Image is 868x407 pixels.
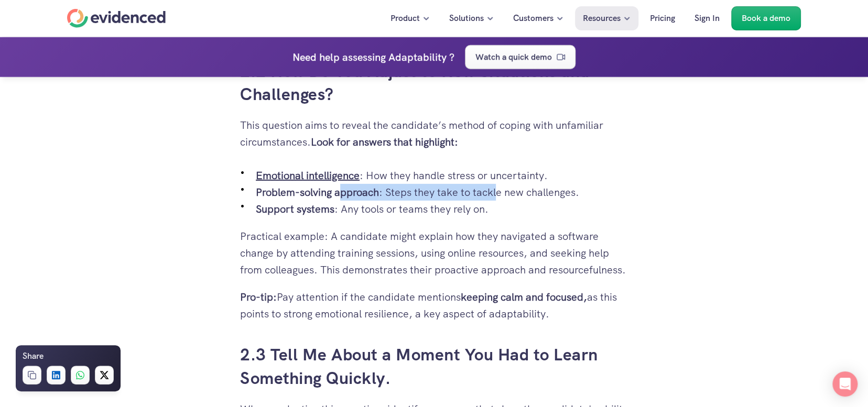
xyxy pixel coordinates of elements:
h3: 2.3 Tell Me About a Moment You Had to Learn Something Quickly. [240,343,628,390]
strong: Look for answers that highlight: [311,135,458,149]
p: : How they handle stress or uncertainty. [256,167,628,184]
p: Book a demo [742,12,790,25]
strong: Problem-solving approach [256,185,379,199]
p: Practical example: A candidate might explain how they navigated a software change by attending tr... [240,228,628,278]
p: This question aims to reveal the candidate’s method of coping with unfamiliar circumstances. [240,117,628,150]
a: Home [67,9,166,28]
p: Pay attention if the candidate mentions as this points to strong emotional resilience, a key aspe... [240,289,628,322]
h4: ? [449,48,454,65]
h6: Share [23,349,44,363]
strong: Support systems [256,202,334,216]
p: Product [390,12,420,25]
a: Book a demo [731,6,801,30]
p: Solutions [449,12,484,25]
p: : Any tools or teams they rely on. [256,201,628,217]
strong: Pro-tip: [240,290,277,304]
p: Resources [583,12,621,25]
a: Watch a quick demo [465,45,576,69]
p: Sign In [695,12,720,25]
p: Watch a quick demo [475,50,552,63]
a: Emotional intelligence [256,169,360,182]
div: Open Intercom Messenger [832,371,858,397]
a: Sign In [687,6,728,30]
h3: 2.2 How Do You Adjust to New Situations and Challenges? [240,60,628,107]
p: Need help assessing [292,48,386,65]
strong: keeping calm and focused, [461,290,587,304]
a: Pricing [642,6,683,30]
h4: Adaptability [388,48,447,65]
p: : Steps they take to tackle new challenges. [256,184,628,201]
p: Pricing [650,12,675,25]
p: Customers [513,12,554,25]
